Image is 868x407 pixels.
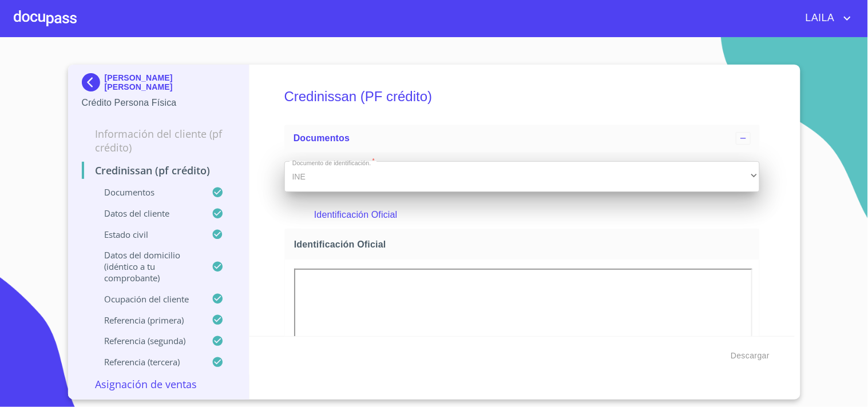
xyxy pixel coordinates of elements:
[294,133,350,143] span: Documentos
[82,73,105,91] img: Docupass spot blue
[82,96,236,110] p: Crédito Persona Física
[82,186,212,198] p: Documentos
[294,238,755,250] span: Identificación Oficial
[82,314,212,326] p: Referencia (primera)
[82,163,236,177] p: Credinissan (PF crédito)
[82,73,236,96] div: [PERSON_NAME] [PERSON_NAME]
[726,345,774,366] button: Descargar
[797,9,854,27] button: account of current user
[731,349,770,363] span: Descargar
[284,161,760,192] div: INE
[284,73,760,120] h5: Credinissan (PF crédito)
[105,73,236,91] p: [PERSON_NAME] [PERSON_NAME]
[82,293,212,305] p: Ocupación del Cliente
[284,125,760,152] div: Documentos
[82,356,212,368] p: Referencia (tercera)
[82,335,212,346] p: Referencia (segunda)
[82,377,236,391] p: Asignación de Ventas
[82,208,212,219] p: Datos del cliente
[82,127,236,154] p: Información del cliente (PF crédito)
[797,9,841,27] span: LAILA
[314,208,730,222] p: Identificación Oficial
[82,249,212,284] p: Datos del domicilio (idéntico a tu comprobante)
[82,229,212,240] p: Estado civil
